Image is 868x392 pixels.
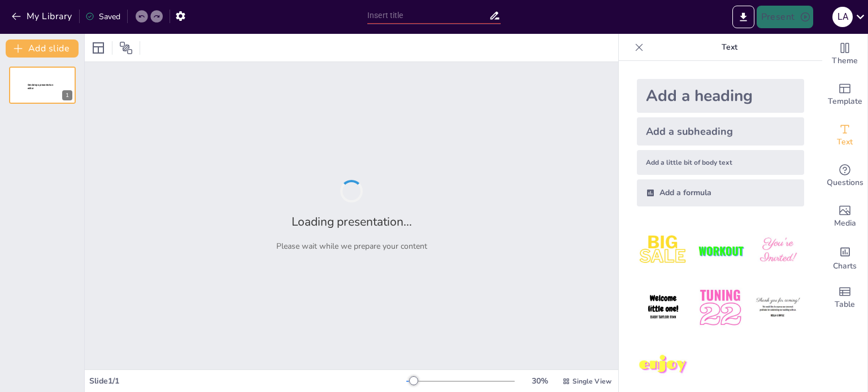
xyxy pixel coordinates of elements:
div: Add a formula [637,179,804,206]
p: Please wait while we prepare your content [276,241,427,252]
p: Text [648,34,811,61]
span: Theme [832,55,858,67]
button: Add slide [6,39,79,58]
span: Position [119,41,133,55]
div: 30 % [526,376,553,386]
span: Media [834,217,856,230]
div: Add text boxes [822,115,867,156]
img: 5.jpeg [694,281,747,334]
div: Add images, graphics, shapes or video [822,196,867,237]
span: Questions [827,177,863,189]
div: Get real-time input from your audience [822,156,867,196]
span: Template [828,95,862,108]
button: L A [832,6,853,28]
img: 7.jpeg [637,339,689,391]
div: 1 [62,90,72,100]
div: 1 [9,67,76,104]
button: Export to PowerPoint [732,6,754,28]
div: Add charts and graphs [822,237,867,278]
span: Single View [572,377,611,386]
h2: Loading presentation... [292,214,412,230]
img: 6.jpeg [752,281,804,334]
img: 2.jpeg [694,224,747,277]
span: Charts [833,260,857,272]
img: 3.jpeg [752,224,804,277]
div: Change the overall theme [822,34,867,74]
span: Sendsteps presentation editor [28,83,53,90]
input: Insert title [367,7,489,24]
img: 4.jpeg [637,281,689,334]
div: Add a subheading [637,117,804,146]
span: Text [837,136,853,148]
img: 1.jpeg [637,224,689,277]
div: L A [832,7,853,27]
div: Add a heading [637,79,804,113]
div: Slide 1 / 1 [89,376,406,386]
div: Add a table [822,278,867,318]
div: Add ready made slides [822,74,867,115]
button: Present [757,6,813,28]
span: Table [835,298,855,311]
div: Layout [89,39,107,57]
div: Saved [85,11,120,22]
div: Add a little bit of body text [637,150,804,175]
button: My Library [8,7,77,25]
